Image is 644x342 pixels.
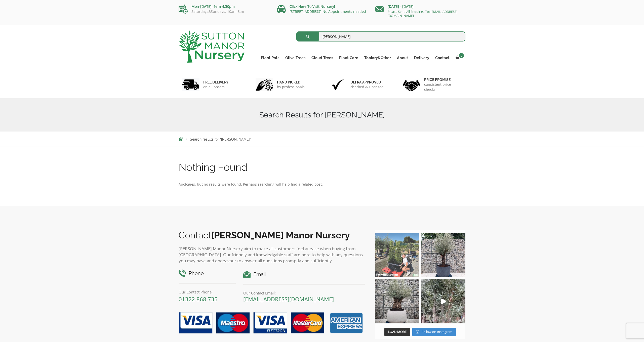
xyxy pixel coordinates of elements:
[403,77,420,92] img: 4.jpg
[394,54,411,61] a: About
[282,54,308,61] a: Olive Trees
[277,80,305,84] h6: hand picked
[416,330,419,334] svg: Instagram
[179,270,236,277] h4: Phone
[179,295,218,303] a: 01322 868 735
[441,298,446,304] svg: Play
[179,110,465,119] h1: Search Results for [PERSON_NAME]
[243,271,365,278] h4: Email
[179,289,236,295] p: Our Contact Phone:
[179,230,365,240] h2: Contact
[329,78,347,91] img: 3.jpg
[203,84,228,90] p: on all orders
[179,4,269,10] p: Mon-[DATE]: 9am-4:30pm
[290,9,366,14] a: [STREET_ADDRESS] No Appointments needed
[350,80,384,84] h6: Defra approved
[296,31,466,41] input: Search...
[384,328,410,336] button: Load More
[388,329,407,334] span: Load More
[421,279,465,323] img: New arrivals Monday morning of beautiful olive trees 🤩🤩 The weather is beautiful this summer, gre...
[432,54,453,61] a: Contact
[182,78,199,91] img: 1.jpg
[179,162,465,173] h1: Nothing Found
[256,78,273,91] img: 2.jpg
[453,54,465,61] a: 0
[243,290,365,296] p: Our Contact Email:
[375,233,419,277] img: Our elegant & picturesque Angustifolia Cones are an exquisite addition to your Bay Tree collectio...
[179,181,465,187] p: Apologies, but no results were found. Perhaps searching will help find a related post.
[243,295,334,303] a: [EMAIL_ADDRESS][DOMAIN_NAME]
[175,309,365,337] img: payment-options.png
[290,4,335,9] a: Click Here To Visit Nursery!
[412,328,456,336] a: Instagram Follow on Instagram
[424,82,462,92] p: consistent price checks
[308,54,336,61] a: Cloud Trees
[203,80,228,84] h6: FREE DELIVERY
[190,137,251,141] span: Search results for “[PERSON_NAME]”
[277,84,305,90] p: by professionals
[422,329,452,334] span: Follow on Instagram
[388,9,457,18] a: Please Send All Enquiries To: [EMAIL_ADDRESS][DOMAIN_NAME]
[459,53,464,58] span: 0
[375,4,465,10] p: [DATE] - [DATE]
[421,279,465,323] a: Play
[258,54,282,61] a: Plant Pots
[350,84,384,90] p: checked & Licensed
[421,233,465,277] img: A beautiful multi-stem Spanish Olive tree potted in our luxurious fibre clay pots 😍😍
[179,30,245,63] img: logo
[375,279,419,323] img: Check out this beauty we potted at our nursery today ❤️‍🔥 A huge, ancient gnarled Olive tree plan...
[424,77,462,82] h6: Price promise
[336,54,361,61] a: Plant Care
[211,230,350,240] b: [PERSON_NAME] Manor Nursery
[361,54,394,61] a: Topiary&Other
[179,137,465,141] nav: Breadcrumbs
[179,10,269,14] p: Saturdays&Sundays: 10am-3:m
[179,246,365,264] p: [PERSON_NAME] Manor Nursery aim to make all customers feel at ease when buying from [GEOGRAPHIC_D...
[411,54,432,61] a: Delivery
